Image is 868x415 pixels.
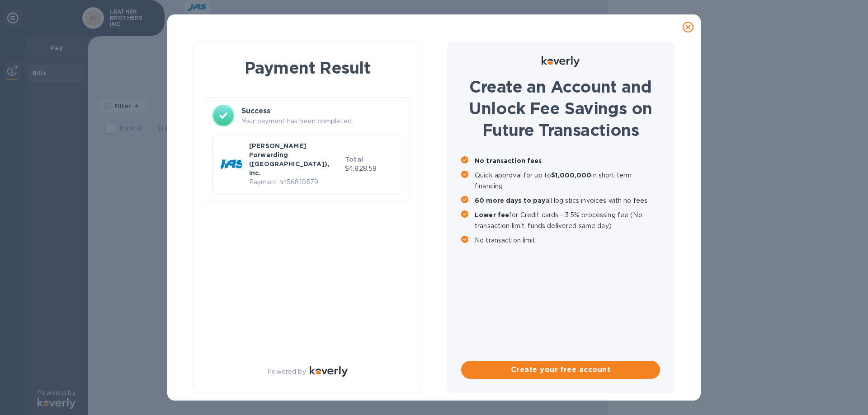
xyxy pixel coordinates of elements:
[542,56,580,67] img: Logo
[468,364,653,375] span: Create your free account
[249,177,341,187] p: Payment № 56810579
[345,156,363,163] b: Total
[475,211,509,219] b: Lower fee
[551,172,591,179] b: $1,000,000
[475,210,660,231] p: for Credit cards - 3.5% processing fee (No transaction limit, funds delivered same day)
[241,117,402,126] p: Your payment has been completed.
[475,197,546,204] b: 60 more days to pay
[475,170,660,191] p: Quick approval for up to in short term financing
[241,106,402,117] h3: Success
[267,367,306,377] p: Powered by
[249,141,341,177] p: [PERSON_NAME] Forwarding ([GEOGRAPHIC_DATA]), Inc.
[345,164,395,173] p: $4,828.58
[461,361,660,379] button: Create your free account
[461,76,660,141] h1: Create an Account and Unlock Fee Savings on Future Transactions
[310,366,348,377] img: Logo
[475,157,542,164] b: No transaction fees
[475,195,660,206] p: all logistics invoices with no fees
[208,56,406,79] h1: Payment Result
[475,235,660,246] p: No transaction limit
